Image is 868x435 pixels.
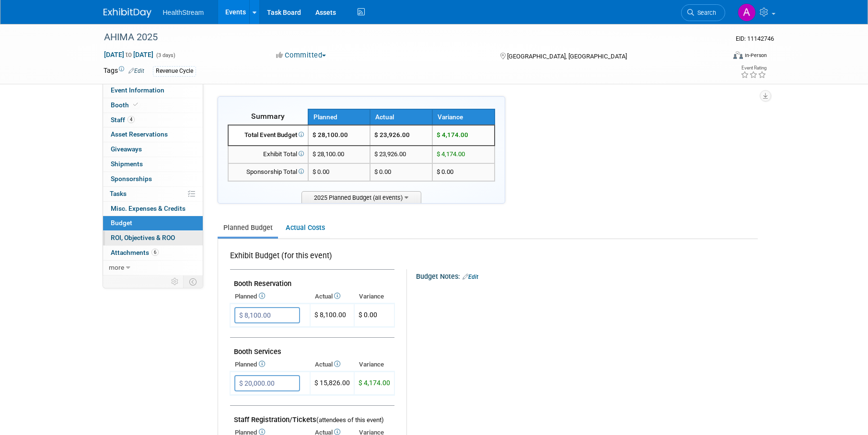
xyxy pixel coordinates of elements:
[370,125,432,146] td: $ 23,926.00
[111,219,132,227] span: Budget
[104,66,144,77] td: Tags
[273,50,330,60] button: Committed
[314,311,346,319] span: $ 8,100.00
[230,270,394,290] td: Booth Reservation
[230,338,394,358] td: Booth Services
[230,358,310,371] th: Planned
[507,53,627,60] span: [GEOGRAPHIC_DATA], [GEOGRAPHIC_DATA]
[167,275,184,288] td: Personalize Event Tab Strip
[741,66,766,70] div: Event Rating
[416,269,757,282] div: Budget Notes:
[111,160,143,168] span: Shipments
[310,358,354,371] th: Actual
[103,98,203,113] a: Booth
[230,251,391,266] div: Exhibit Budget (for this event)
[103,113,203,127] a: Staff4
[232,150,304,159] div: Exhibit Total
[103,261,203,275] a: more
[103,83,203,98] a: Event Information
[153,66,196,76] div: Revenue Cycle
[183,275,203,288] td: Toggle Event Tabs
[104,50,154,59] span: [DATE] [DATE]
[111,101,140,109] span: Booth
[310,372,354,395] td: $ 15,826.00
[155,52,175,58] span: (3 days)
[437,131,468,138] span: $ 4,174.00
[103,172,203,186] a: Sponsorships
[101,29,711,46] div: AHIMA 2025
[312,150,344,158] span: $ 28,100.00
[432,109,495,125] th: Variance
[230,290,310,303] th: Planned
[163,9,204,16] span: HealthStream
[111,205,185,212] span: Misc. Expenses & Credits
[111,175,152,183] span: Sponsorships
[301,191,421,203] span: 2025 Planned Budget (all events)
[354,290,394,303] th: Variance
[359,311,377,319] span: $ 0.00
[124,51,133,58] span: to
[232,168,304,177] div: Sponsorship Total
[280,219,330,237] a: Actual Costs
[103,187,203,201] a: Tasks
[736,35,774,42] span: Event ID: 11142746
[103,127,203,142] a: Asset Reservations
[312,168,329,175] span: $ 0.00
[111,86,164,94] span: Event Information
[111,234,175,241] span: ROI, Objectives & ROO
[251,112,285,121] span: Summary
[103,216,203,230] a: Budget
[103,157,203,172] a: Shipments
[232,131,304,140] div: Total Event Budget
[111,249,159,256] span: Attachments
[437,168,453,175] span: $ 0.00
[103,202,203,216] a: Misc. Expenses & Credits
[111,130,168,138] span: Asset Reservations
[127,116,135,123] span: 4
[744,52,767,59] div: In-Person
[738,3,756,22] img: Amelie Smith
[111,145,142,153] span: Giveaways
[354,358,394,371] th: Variance
[133,102,138,107] i: Booth reservation complete
[104,8,151,18] img: ExhibitDay
[310,290,354,303] th: Actual
[151,249,159,256] span: 6
[694,9,716,16] span: Search
[370,163,432,181] td: $ 0.00
[370,109,432,125] th: Actual
[312,131,348,138] span: $ 28,100.00
[308,109,370,125] th: Planned
[733,51,743,59] img: Format-Inperson.png
[463,274,478,280] a: Edit
[370,146,432,163] td: $ 23,926.00
[128,68,144,74] a: Edit
[111,116,135,124] span: Staff
[110,190,127,197] span: Tasks
[103,246,203,260] a: Attachments6
[103,231,203,245] a: ROI, Objectives & ROO
[669,50,767,64] div: Event Format
[109,263,124,271] span: more
[218,219,278,237] a: Planned Budget
[230,406,394,426] td: Staff Registration/Tickets
[103,142,203,157] a: Giveaways
[359,379,390,387] span: $ 4,174.00
[681,4,725,21] a: Search
[437,150,465,158] span: $ 4,174.00
[316,416,384,424] span: (attendees of this event)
